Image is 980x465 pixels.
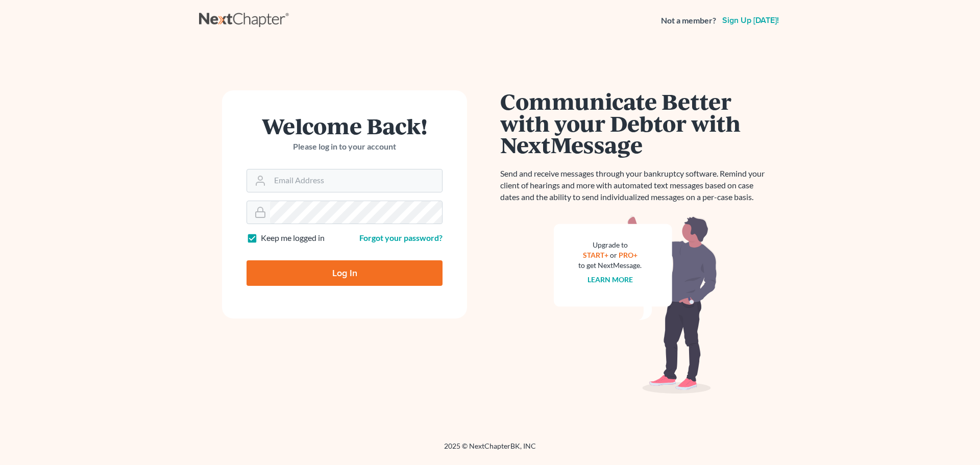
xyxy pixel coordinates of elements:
[500,90,771,156] h1: Communicate Better with your Debtor with NextMessage
[270,169,442,192] input: Email Address
[359,233,443,242] a: Forgot your password?
[610,251,617,259] span: or
[247,141,443,153] p: Please log in to your account
[587,275,633,284] a: Learn more
[578,240,642,250] div: Upgrade to
[661,15,716,27] strong: Not a member?
[583,251,608,259] a: START+
[720,16,781,25] a: Sign up [DATE]!
[619,251,638,259] a: PRO+
[199,441,781,459] div: 2025 © NextChapterBK, INC
[578,260,642,271] div: to get NextMessage.
[554,215,717,394] img: nextmessage_bg-59042aed3d76b12b5cd301f8e5b87938c9018125f34e5fa2b7a6b67550977c72.svg
[247,115,443,137] h1: Welcome Back!
[500,168,771,203] p: Send and receive messages through your bankruptcy software. Remind your client of hearings and mo...
[247,260,443,286] input: Log In
[261,232,325,244] label: Keep me logged in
